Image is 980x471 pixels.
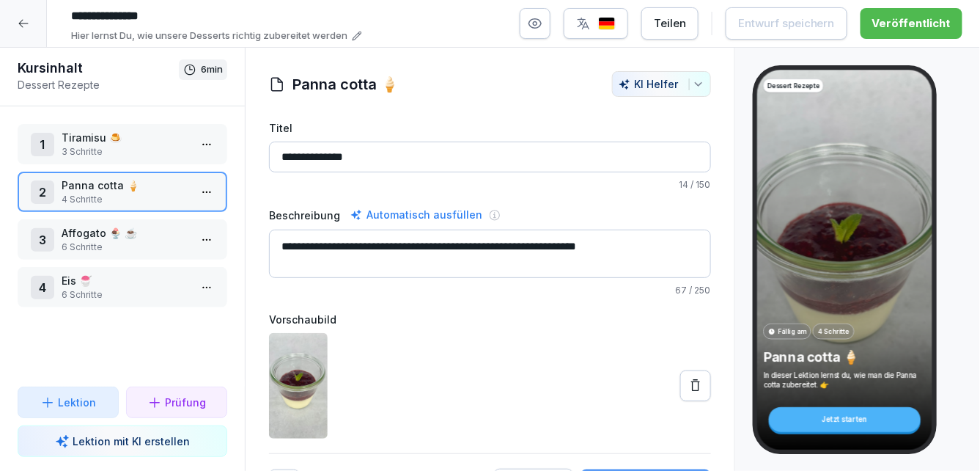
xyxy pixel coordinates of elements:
p: Dessert Rezepte [18,77,179,92]
img: n1nmpomimr4kehhohe08742k.png [269,333,328,439]
p: 4 Schritte [62,193,189,206]
p: Affogato 🍨 ☕️ [62,225,189,241]
p: In dieser Lektion lernst du, wie man die Panna cotta zubereitet. 👉 [763,370,926,390]
button: Prüfung [126,387,227,418]
p: 6 min [201,62,223,77]
div: Automatisch ausfüllen [347,206,485,224]
div: 4Eis 🍧6 Schritte [18,267,227,307]
button: Lektion mit KI erstellen [18,426,227,457]
p: / 150 [269,178,711,191]
p: 6 Schritte [62,241,189,254]
p: 4 Schritte [818,326,850,336]
label: Titel [269,120,711,136]
p: Dessert Rezepte [767,81,819,90]
p: / 250 [269,284,711,297]
p: Tiramisu 🍮 [62,130,189,145]
div: 2 [31,180,54,204]
p: Lektion mit KI erstellen [73,434,190,449]
label: Vorschaubild [269,312,711,327]
button: Veröffentlicht [861,8,962,39]
span: 14 [679,179,689,190]
div: 2Panna cotta 🍦4 Schritte [18,172,227,212]
div: 4 [31,276,54,299]
button: KI Helfer [612,71,711,97]
p: Panna cotta 🍦 [62,178,189,193]
div: KI Helfer [619,78,704,90]
div: Entwurf speichern [738,15,835,32]
p: Panna cotta 🍦 [763,348,926,365]
div: Jetzt starten [769,407,921,432]
p: 6 Schritte [62,288,189,302]
button: Entwurf speichern [726,7,847,40]
div: 3Affogato 🍨 ☕️6 Schritte [18,219,227,260]
h1: Kursinhalt [18,59,179,77]
div: Veröffentlicht [872,15,951,32]
p: Lektion [58,395,96,410]
button: Teilen [641,7,699,40]
img: de.svg [598,17,616,31]
p: Fällig am [778,326,806,336]
span: 67 [676,285,688,296]
p: Prüfung [165,395,206,410]
p: 3 Schritte [62,145,189,158]
button: Lektion [18,387,119,418]
div: 1Tiramisu 🍮3 Schritte [18,124,227,164]
p: Eis 🍧 [62,273,189,288]
div: Teilen [654,15,686,32]
p: Hier lernst Du, wie unsere Desserts richtig zubereitet werden [71,29,347,43]
h1: Panna cotta 🍦 [292,73,399,95]
div: 1 [31,133,54,156]
label: Beschreibung [269,208,340,223]
div: 3 [31,228,54,252]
